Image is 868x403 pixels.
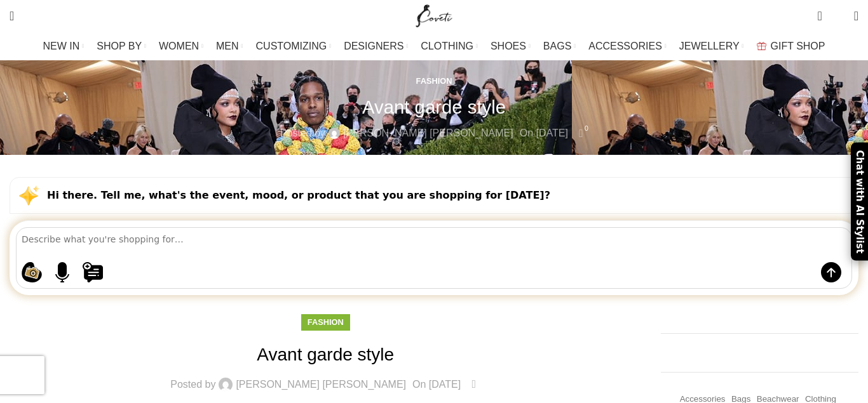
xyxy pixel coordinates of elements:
div: My Wishlist [832,3,844,29]
a: 0 [574,125,588,142]
a: 0 [811,3,828,29]
a: WOMEN [159,34,203,59]
a: JEWELLERY [679,34,744,59]
span: CUSTOMIZING [256,40,327,52]
a: GIFT SHOP [757,34,825,59]
a: Search [3,3,20,29]
a: [PERSON_NAME] [PERSON_NAME] [343,125,513,142]
span: WOMEN [159,40,199,52]
img: author-avatar [219,378,233,392]
span: DESIGNERS [344,40,403,52]
a: 0 [467,376,480,393]
span: Posted by [170,380,215,390]
a: Fashion [416,76,452,86]
a: Fashion [308,317,344,327]
a: DESIGNERS [344,34,408,59]
span: BAGS [543,40,571,52]
span: 0 [475,375,484,385]
span: GIFT SHOP [771,40,825,52]
span: CLOTHING [421,40,473,52]
a: CUSTOMIZING [256,34,332,59]
div: Main navigation [3,34,865,59]
span: SHOES [491,40,526,52]
img: GiftBag [757,42,766,50]
span: JEWELLERY [679,40,740,52]
a: MEN [216,34,243,59]
span: NEW IN [43,40,80,52]
a: CLOTHING [421,34,478,59]
span: SHOP BY [97,40,142,52]
a: SHOP BY [97,34,146,59]
span: MEN [216,40,239,52]
h1: Avant garde style [10,342,642,367]
span: 0 [818,6,828,16]
span: Posted by [280,125,325,142]
a: ACCESSORIES [588,34,667,59]
a: SHOES [491,34,531,59]
span: 0 [582,124,592,133]
a: Site logo [413,10,456,20]
a: BAGS [543,34,576,59]
img: author-avatar [329,128,340,139]
time: On [DATE] [520,128,568,138]
a: NEW IN [43,34,85,59]
span: 0 [834,13,844,22]
span: ACCESSORIES [588,40,662,52]
a: [PERSON_NAME] [PERSON_NAME] [236,380,406,390]
time: On [DATE] [412,379,461,390]
h1: Avant garde style [362,96,506,118]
